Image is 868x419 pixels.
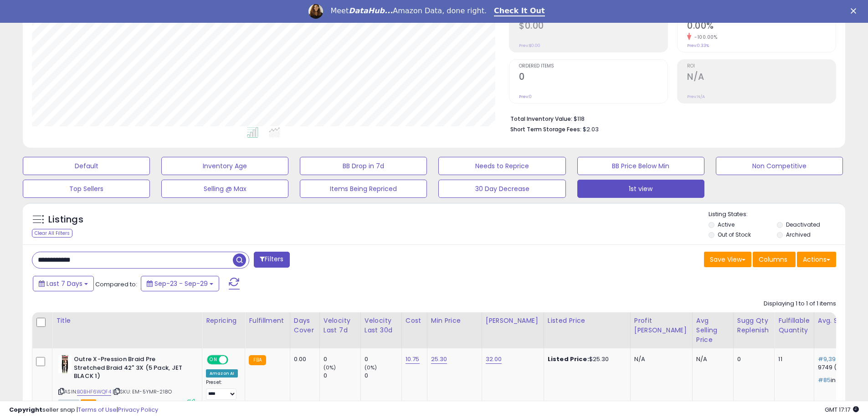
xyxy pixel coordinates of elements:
[249,316,286,326] div: Fulfillment
[9,405,42,414] strong: Copyright
[81,399,96,407] span: FBA
[548,355,623,363] div: $25.30
[48,213,83,226] h5: Listings
[851,8,860,14] div: Close
[764,300,836,308] div: Displaying 1 to 1 of 1 items
[778,316,810,335] div: Fulfillable Quantity
[494,6,545,16] a: Check It Out
[753,252,796,267] button: Columns
[365,316,398,335] div: Velocity Last 30d
[438,157,565,175] button: Needs to Reprice
[583,125,599,134] span: $2.03
[759,255,787,264] span: Columns
[519,94,532,99] small: Prev: 0
[737,355,768,363] div: 0
[32,229,72,238] div: Clear All Filters
[431,316,478,326] div: Min Price
[249,355,266,365] small: FBA
[687,72,836,84] h2: N/A
[818,376,831,384] span: #85
[206,316,241,326] div: Repricing
[797,252,836,267] button: Actions
[691,34,717,41] small: -100.00%
[300,180,427,198] button: Items Being Repriced
[718,221,734,228] label: Active
[716,157,843,175] button: Non Competitive
[324,364,336,371] small: (0%)
[23,180,150,198] button: Top Sellers
[308,4,323,19] img: Profile image for Georgie
[324,316,357,335] div: Velocity Last 7d
[704,252,751,267] button: Save View
[737,316,771,335] div: Sugg Qty Replenish
[786,221,820,228] label: Deactivated
[206,369,238,378] div: Amazon AI
[548,355,589,363] b: Listed Price:
[324,372,360,380] div: 0
[365,372,401,380] div: 0
[154,279,208,288] span: Sep-23 - Sep-29
[58,355,72,373] img: 41nt7KeXIXL._SL40_.jpg
[208,356,219,364] span: ON
[46,279,82,288] span: Last 7 Days
[365,355,401,363] div: 0
[510,125,581,133] b: Short Term Storage Fees:
[406,355,420,364] a: 10.75
[519,64,668,69] span: Ordered Items
[786,231,811,238] label: Archived
[431,355,447,364] a: 25.30
[294,316,316,335] div: Days Cover
[510,115,572,123] b: Total Inventory Value:
[486,355,502,364] a: 32.00
[294,355,313,363] div: 0.00
[56,316,198,326] div: Title
[77,388,111,396] a: B0BHF6WQF4
[696,355,726,363] div: N/A
[836,376,868,384] span: 702379011
[141,276,219,291] button: Sep-23 - Sep-29
[510,113,829,124] li: $118
[696,316,729,345] div: Avg Selling Price
[818,355,840,363] span: #9,399
[161,157,288,175] button: Inventory Age
[718,231,751,238] label: Out of Stock
[486,316,540,326] div: [PERSON_NAME]
[519,21,668,33] h2: $0.00
[519,72,668,84] h2: 0
[825,405,859,414] span: 2025-10-7 17:17 GMT
[113,388,172,395] span: | SKU: EM-5YMR-218O
[687,21,836,33] h2: 0.00%
[161,180,288,198] button: Selling @ Max
[365,364,377,371] small: (0%)
[78,405,117,414] a: Terms of Use
[687,94,705,99] small: Prev: N/A
[330,6,487,16] div: Meet Amazon Data, done right.
[577,157,704,175] button: BB Price Below Min
[634,355,685,363] div: N/A
[33,276,94,291] button: Last 7 Days
[324,355,360,363] div: 0
[577,180,704,198] button: 1st view
[634,316,688,335] div: Profit [PERSON_NAME]
[206,379,238,400] div: Preset:
[58,399,79,407] span: All listings currently available for purchase on Amazon
[778,355,806,363] div: 11
[406,316,423,326] div: Cost
[95,280,137,289] span: Compared to:
[349,6,393,15] i: DataHub...
[300,157,427,175] button: BB Drop in 7d
[733,312,775,348] th: Please note that this number is a calculation based on your required days of coverage and your ve...
[519,43,540,48] small: Prev: $0.00
[687,64,836,69] span: ROI
[687,43,709,48] small: Prev: 0.33%
[254,252,289,268] button: Filters
[9,406,158,414] div: seller snap | |
[709,210,845,219] p: Listing States:
[74,355,185,383] b: Outre X-Pression Braid Pre Stretched Braid 42" 3X (5 Pack, JET BLACK 1)
[118,405,158,414] a: Privacy Policy
[438,180,565,198] button: 30 Day Decrease
[227,356,241,364] span: OFF
[548,316,627,326] div: Listed Price
[23,157,150,175] button: Default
